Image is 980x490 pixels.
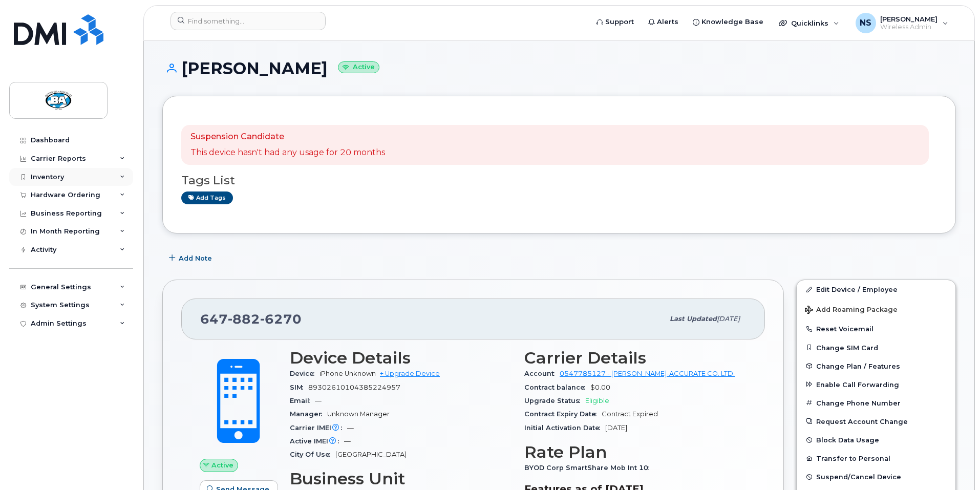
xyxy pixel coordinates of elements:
p: This device hasn't had any usage for 20 months [190,147,385,159]
span: Contract Expired [602,410,658,418]
span: — [344,437,351,445]
span: 882 [228,311,260,327]
span: Change Plan / Features [816,362,900,370]
button: Reset Voicemail [797,319,955,338]
button: Add Note [162,249,221,267]
span: Add Note [179,253,212,263]
span: Enable Call Forwarding [816,380,899,388]
span: Contract Expiry Date [524,410,602,418]
span: — [347,424,354,432]
span: $0.00 [590,384,610,391]
span: Active [211,460,233,470]
button: Transfer to Personal [797,449,955,467]
button: Enable Call Forwarding [797,375,955,394]
span: Email [290,397,315,404]
button: Change SIM Card [797,338,955,357]
a: 0547785127 - [PERSON_NAME]-ACCURATE CO. LTD. [560,370,735,377]
h3: Device Details [290,349,512,367]
span: Account [524,370,560,377]
span: Initial Activation Date [524,424,605,432]
span: BYOD Corp SmartShare Mob Int 10 [524,464,654,472]
span: Manager [290,410,327,418]
h3: Tags List [181,174,937,187]
button: Change Phone Number [797,394,955,412]
span: 89302610104385224957 [308,384,400,391]
span: Suspend/Cancel Device [816,473,901,481]
button: Suspend/Cancel Device [797,467,955,486]
span: Carrier IMEI [290,424,347,432]
span: Upgrade Status [524,397,585,404]
span: [DATE] [717,315,740,323]
span: Device [290,370,319,377]
small: Active [338,61,379,73]
a: Edit Device / Employee [797,280,955,299]
h3: Carrier Details [524,349,747,367]
span: Contract balance [524,384,590,391]
span: SIM [290,384,308,391]
span: iPhone Unknown [319,370,376,377]
span: Add Roaming Package [805,306,898,315]
span: 6270 [260,311,302,327]
h3: Business Unit [290,470,512,488]
span: Unknown Manager [327,410,390,418]
span: Active IMEI [290,437,344,445]
span: Eligible [585,397,609,404]
span: [DATE] [605,424,627,432]
span: [GEOGRAPHIC_DATA] [335,451,407,458]
h1: [PERSON_NAME] [162,59,956,77]
button: Request Account Change [797,412,955,431]
span: 647 [200,311,302,327]
button: Change Plan / Features [797,357,955,375]
span: Last updated [670,315,717,323]
span: City Of Use [290,451,335,458]
a: + Upgrade Device [380,370,440,377]
button: Block Data Usage [797,431,955,449]
button: Add Roaming Package [797,299,955,319]
h3: Rate Plan [524,443,747,461]
a: Add tags [181,191,233,204]
p: Suspension Candidate [190,131,385,143]
span: — [315,397,322,404]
